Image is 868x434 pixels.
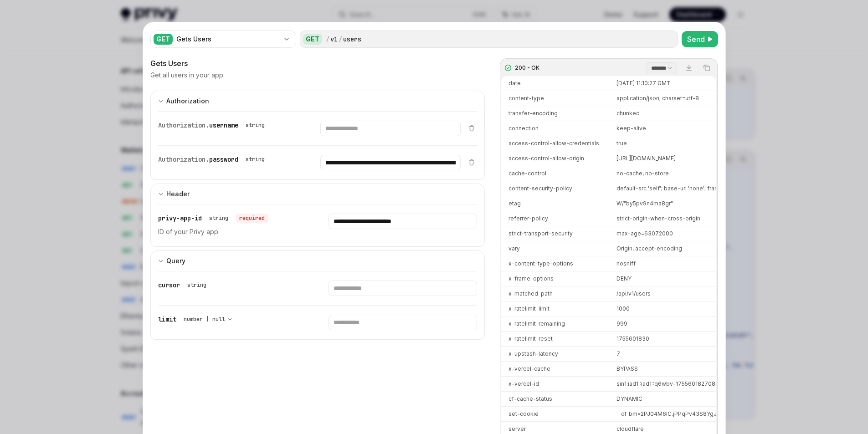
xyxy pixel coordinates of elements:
button: GETGets Users [150,30,296,49]
div: connection [508,125,539,132]
div: cursor [158,281,210,290]
div: x-ratelimit-reset [508,335,553,342]
div: 1000 [616,305,630,312]
span: password [209,155,238,163]
div: string [246,122,265,129]
span: username [209,121,238,129]
div: transfer-encoding [508,110,558,117]
div: users [343,35,361,44]
div: Gets Users [176,35,279,44]
span: privy-app-id [158,214,202,222]
button: expand input section [150,91,485,111]
div: Query [166,255,185,266]
div: string [246,156,265,163]
div: cache-control [508,170,546,177]
div: / [339,35,342,44]
div: Gets Users [150,58,485,69]
div: x-upstash-latency [508,350,558,357]
div: sin1:iad1::iad1::q6wbv-1755601827088-04321520d9a2 [616,380,762,388]
div: max-age=63072000 [616,230,673,237]
div: date [508,80,521,87]
div: / [326,35,329,44]
div: cf-cache-status [508,395,552,403]
button: expand input section [150,250,485,271]
div: strict-transport-security [508,230,573,237]
span: limit [158,315,176,323]
div: referrer-policy [508,215,548,222]
div: chunked [616,110,640,117]
button: Send [682,31,718,47]
div: x-frame-options [508,275,554,282]
div: x-vercel-cache [508,365,550,373]
div: 200 - OK [515,64,539,71]
div: /api/v1/users [616,290,651,297]
div: content-type [508,95,544,102]
div: nosniff [616,260,636,267]
div: true [616,140,627,147]
div: Authorization.username [158,121,268,130]
div: DENY [616,275,632,282]
div: application/json; charset=utf-8 [616,95,699,102]
div: Authorization.password [158,155,268,164]
div: GET [154,34,173,45]
div: content-security-policy [508,185,572,192]
div: [DATE] 11:10:27 GMT [616,80,671,87]
div: access-control-allow-credentials [508,140,599,147]
button: Copy the contents from the code block [701,62,713,74]
div: etag [508,200,521,207]
div: privy-app-id [158,214,268,223]
div: [URL][DOMAIN_NAME] [616,155,676,162]
span: cursor [158,281,180,289]
div: no-cache, no-store [616,170,669,177]
div: x-vercel-id [508,380,539,388]
div: keep-alive [616,125,646,132]
div: set-cookie [508,410,539,418]
div: 7 [616,350,620,357]
p: ID of your Privy app. [158,226,307,237]
div: strict-origin-when-cross-origin [616,215,700,222]
div: BYPASS [616,365,638,373]
div: limit [158,315,236,324]
div: x-ratelimit-limit [508,305,550,312]
span: Authorization. [158,121,209,129]
p: Get all users in your app. [150,71,225,80]
div: access-control-allow-origin [508,155,584,162]
div: cloudflare [616,425,644,433]
div: Header [166,189,190,199]
div: x-content-type-options [508,260,573,267]
div: 999 [616,320,627,327]
div: v1 [330,35,338,44]
div: server [508,425,526,433]
div: 1755601830 [616,335,649,342]
span: Send [687,34,705,45]
div: DYNAMIC [616,395,642,403]
div: W/"by5pv9n4ma8gr" [616,200,673,207]
div: Authorization [166,96,209,107]
div: Origin, accept-encoding [616,245,682,252]
div: required [236,214,268,223]
button: expand input section [150,184,485,204]
div: GET [303,34,322,45]
div: vary [508,245,520,252]
div: string [187,281,206,289]
div: x-ratelimit-remaining [508,320,565,327]
div: string [209,214,228,222]
div: x-matched-path [508,290,553,297]
span: Authorization. [158,155,209,163]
